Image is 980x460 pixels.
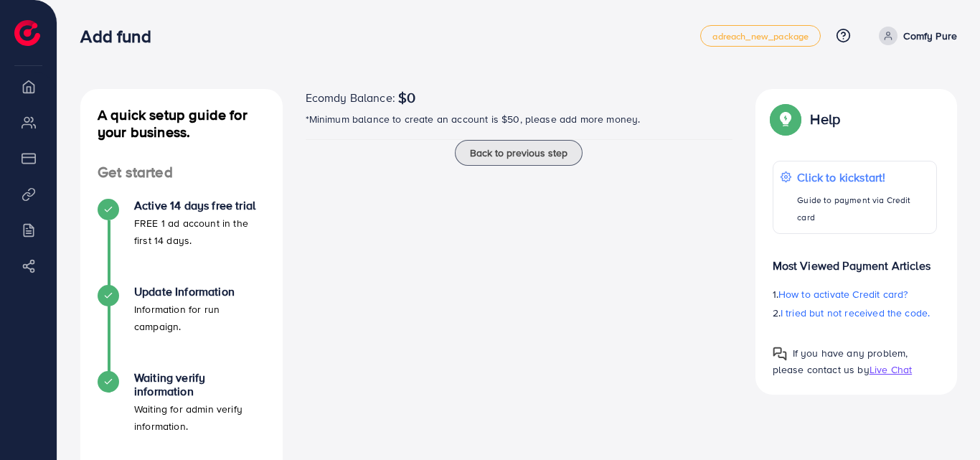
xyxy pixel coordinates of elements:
h3: Add fund [80,26,162,47]
p: Information for run campaign. [134,301,265,335]
p: FREE 1 ad account in the first 14 days. [134,215,265,249]
p: 1. [773,286,938,303]
img: logo [14,20,40,46]
img: Popup guide [773,106,798,132]
p: Click to kickstart! [797,169,929,186]
span: Live Chat [870,362,912,377]
button: Back to previous step [455,140,583,166]
p: *Minimum balance to create an account is $50, please add more money. [306,111,732,128]
p: Help [810,111,840,128]
span: If you have any problem, please contact us by [773,346,908,377]
span: Back to previous step [470,146,567,160]
li: Update Information [80,285,283,371]
p: 2. [773,304,938,321]
h4: A quick setup guide for your business. [80,106,283,141]
span: How to activate Credit card? [778,287,908,301]
h4: Update Information [134,285,265,299]
h4: Get started [80,164,283,182]
a: Comfy Pure [873,27,957,45]
p: Waiting for admin verify information. [134,400,265,435]
span: $0 [398,89,415,106]
p: Guide to payment via Credit card [797,192,929,226]
span: adreach_new_package [712,32,809,41]
h4: Active 14 days free trial [134,199,265,212]
span: I tried but not received the code. [781,306,930,320]
p: Comfy Pure [903,27,957,44]
li: Active 14 days free trial [80,199,283,285]
a: adreach_new_package [700,25,821,47]
img: Popup guide [773,347,787,361]
h4: Waiting verify information [134,371,265,398]
p: Most Viewed Payment Articles [773,245,938,274]
li: Waiting verify information [80,371,283,457]
span: Ecomdy Balance: [306,89,395,106]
